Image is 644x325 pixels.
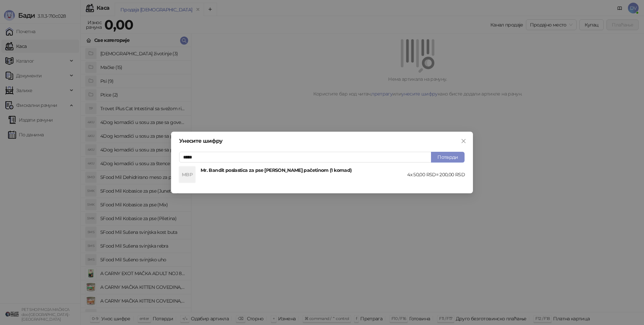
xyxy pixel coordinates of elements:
span: close [461,138,466,144]
button: Потврди [431,152,465,162]
div: 4 x 50,00 RSD = 200,00 RSD [407,171,465,178]
h4: Mr. Bandit poslastica za pse [PERSON_NAME] pačetinom (1 komad) [201,167,407,174]
span: Close [458,138,469,144]
button: Close [458,136,469,146]
div: MBP [179,167,195,183]
div: Унесите шифру [179,138,465,144]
